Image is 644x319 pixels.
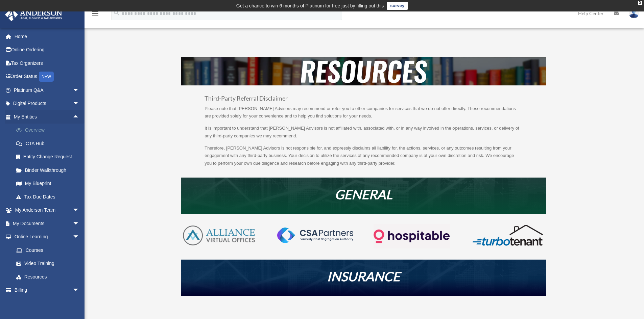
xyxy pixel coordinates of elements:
[73,97,86,111] span: arrow_drop_down
[5,230,90,244] a: Online Learningarrow_drop_down
[73,284,86,297] span: arrow_drop_down
[374,224,450,249] img: Logo-transparent-dark
[9,270,86,284] a: Resources
[181,57,546,85] img: resources-header
[5,97,90,110] a: Digital Productsarrow_drop_down
[3,8,64,21] img: Anderson Advisors Platinum Portal
[638,1,642,5] div: close
[5,110,90,124] a: My Entitiesarrow_drop_up
[327,268,400,284] em: INSURANCE
[73,83,86,97] span: arrow_drop_down
[113,9,120,17] i: search
[5,83,90,97] a: Platinum Q&Aarrow_drop_down
[5,30,90,43] a: Home
[5,204,90,217] a: My Anderson Teamarrow_drop_down
[91,9,99,18] i: menu
[5,217,90,230] a: My Documentsarrow_drop_down
[73,217,86,231] span: arrow_drop_down
[9,150,90,164] a: Entity Change Request
[73,110,86,124] span: arrow_drop_up
[181,224,257,247] img: AVO-logo-1-color
[9,124,90,137] a: Overview
[277,228,353,243] img: CSA-partners-Formerly-Cost-Segregation-Authority
[236,2,384,10] div: Get a chance to win 6 months of Platinum for free just by filling out this
[9,177,90,190] a: My Blueprint
[5,43,90,57] a: Online Ordering
[205,125,522,144] p: It is important to understand that [PERSON_NAME] Advisors is not affiliated with, associated with...
[9,163,90,177] a: Binder Walkthrough
[39,72,54,82] div: NEW
[9,137,90,150] a: CTA Hub
[5,70,90,84] a: Order StatusNEW
[9,257,90,270] a: Video Training
[91,12,99,18] a: menu
[73,230,86,244] span: arrow_drop_down
[629,8,639,18] img: User Pic
[5,284,90,297] a: Billingarrow_drop_down
[205,144,522,167] p: Therefore, [PERSON_NAME] Advisors is not responsible for, and expressly disclaims all liability f...
[470,224,546,246] img: turbotenant
[387,2,408,10] a: survey
[205,96,522,105] h3: Third-Party Referral Disclaimer
[9,190,90,204] a: Tax Due Dates
[9,243,90,257] a: Courses
[73,204,86,217] span: arrow_drop_down
[335,186,392,202] em: GENERAL
[5,56,90,70] a: Tax Organizers
[205,105,522,125] p: Please note that [PERSON_NAME] Advisors may recommend or refer you to other companies for service...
